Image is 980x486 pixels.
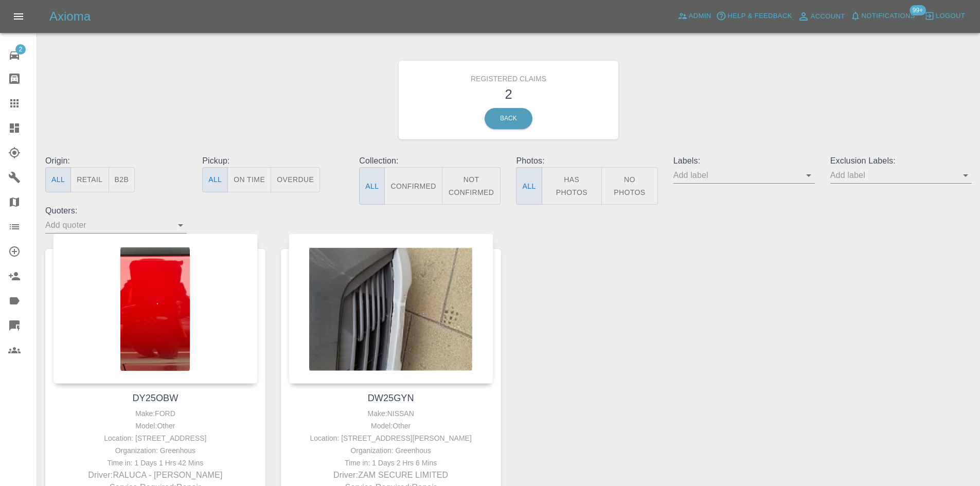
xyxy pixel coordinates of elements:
p: Labels: [673,155,815,167]
div: Time in: 1 Days 1 Hrs 42 Mins [56,457,255,469]
button: Help & Feedback [714,8,794,24]
a: Back [485,108,532,129]
button: On Time [227,167,271,192]
div: Make: NISSAN [291,407,491,420]
p: Collection: [359,155,501,167]
div: Model: Other [56,420,255,432]
p: Photos: [516,155,657,167]
a: DY25OBW [132,393,178,403]
div: Location: [STREET_ADDRESS] [56,432,255,444]
button: B2B [109,167,135,192]
button: Not Confirmed [442,167,501,205]
input: Add quoter [45,217,171,233]
p: Exclusion Labels: [830,155,972,167]
span: Admin [689,10,711,22]
p: Driver: ZAM SECURE LIMITED [291,469,491,481]
button: Open [801,168,816,183]
button: All [202,167,228,192]
div: Make: FORD [56,407,255,420]
span: Help & Feedback [727,10,792,22]
p: Pickup: [202,155,344,167]
button: All [516,167,542,205]
button: Confirmed [384,167,442,205]
h5: Axioma [49,8,91,25]
button: Overdue [271,167,320,192]
a: Admin [675,8,714,24]
input: Add label [673,167,799,183]
p: Quoters: [45,205,187,217]
button: Logout [922,8,968,24]
input: Add label [830,167,956,183]
button: Has Photos [542,167,602,205]
button: Notifications [848,8,918,24]
a: DW25GYN [368,393,414,403]
div: Model: Other [291,420,491,432]
button: Retail [70,167,109,192]
button: Open drawer [6,4,31,29]
button: Open [173,218,188,232]
span: 2 [15,44,26,55]
div: Location: [STREET_ADDRESS][PERSON_NAME] [291,432,491,444]
h3: 2 [406,84,611,104]
a: Account [795,8,848,25]
div: Organization: Greenhous [291,444,491,457]
button: All [45,167,71,192]
button: All [359,167,385,205]
div: Time in: 1 Days 2 Hrs 6 Mins [291,457,491,469]
span: Account [811,11,845,23]
span: Logout [936,10,965,22]
h6: Registered Claims [406,68,611,84]
p: Driver: RALUCA - [PERSON_NAME] [56,469,255,481]
p: Origin: [45,155,187,167]
button: No Photos [601,167,658,205]
span: Notifications [862,10,915,22]
button: Open [958,168,973,183]
div: Organization: Greenhous [56,444,255,457]
span: 99+ [910,5,926,15]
